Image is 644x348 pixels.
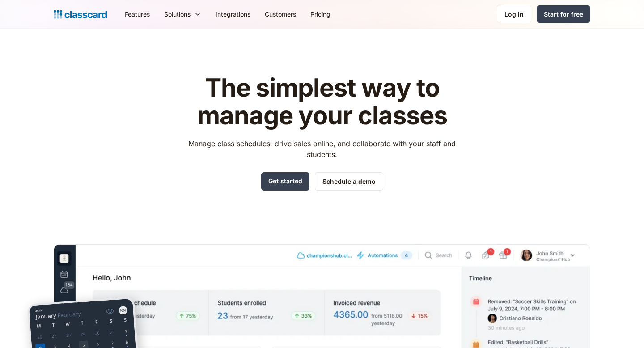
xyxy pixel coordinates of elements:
[180,138,464,160] p: Manage class schedules, drive sales online, and collaborate with your staff and students.
[315,172,383,191] a: Schedule a demo
[497,5,531,23] a: Log in
[208,4,258,24] a: Integrations
[504,9,524,19] div: Log in
[164,9,191,19] div: Solutions
[54,8,107,21] a: Logo
[544,9,583,19] div: Start for free
[261,172,309,191] a: Get started
[180,74,464,129] h1: The simplest way to manage your classes
[258,4,303,24] a: Customers
[303,4,338,24] a: Pricing
[537,5,590,23] a: Start for free
[118,4,157,24] a: Features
